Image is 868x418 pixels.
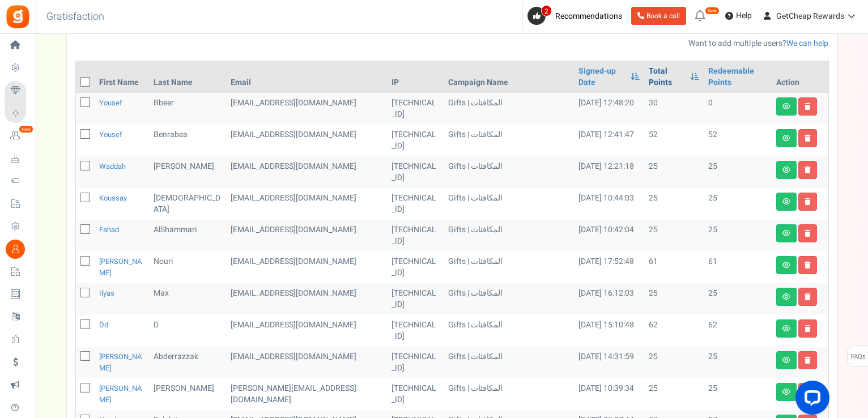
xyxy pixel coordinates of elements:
[805,167,811,173] i: Delete user
[226,378,387,410] td: customer
[387,61,444,93] th: IP
[644,315,704,347] td: 62
[782,103,790,110] i: View details
[226,61,387,93] th: Email
[387,93,444,125] td: [TECHNICAL_ID]
[99,383,142,405] a: [PERSON_NAME]
[644,188,704,220] td: 25
[95,61,150,93] th: First Name
[705,7,720,15] em: New
[149,188,226,220] td: [DEMOGRAPHIC_DATA]
[226,93,387,125] td: subscriber
[733,10,752,22] span: Help
[782,230,790,237] i: View details
[782,262,790,268] i: View details
[149,156,226,188] td: [PERSON_NAME]
[226,188,387,220] td: subscriber
[444,61,574,93] th: Campaign Name
[805,230,811,237] i: Delete user
[387,220,444,251] td: [TECHNICAL_ID]
[541,5,552,16] span: 2
[226,283,387,315] td: subscriber
[805,135,811,142] i: Delete user
[704,251,771,283] td: 61
[805,198,811,205] i: Delete user
[99,256,142,278] a: [PERSON_NAME]
[574,93,644,125] td: [DATE] 12:48:20
[704,220,771,251] td: 25
[387,283,444,315] td: [TECHNICAL_ID]
[574,220,644,251] td: [DATE] 10:42:04
[226,347,387,378] td: subscriber
[149,93,226,125] td: bbeer
[574,378,644,410] td: [DATE] 10:39:34
[444,378,574,410] td: Gifts | المكافئات
[574,125,644,156] td: [DATE] 12:41:47
[5,4,31,29] img: Gratisfaction
[704,315,771,347] td: 62
[226,125,387,156] td: subscriber
[574,188,644,220] td: [DATE] 10:44:03
[574,347,644,378] td: [DATE] 14:31:59
[387,315,444,347] td: [TECHNICAL_ID]
[776,10,844,22] span: GetCheap Rewards
[99,161,126,172] a: Waddah
[5,126,31,146] a: New
[332,38,829,49] p: Want to add multiple users?
[782,325,790,332] i: View details
[444,156,574,188] td: Gifts | المكافئات
[772,61,828,93] th: Action
[444,347,574,378] td: Gifts | المكافئات
[444,125,574,156] td: Gifts | المكافئات
[644,378,704,410] td: 25
[99,193,127,203] a: koussay
[149,378,226,410] td: [PERSON_NAME]
[782,293,790,300] i: View details
[226,156,387,188] td: subscriber
[444,315,574,347] td: Gifts | المكافئات
[444,283,574,315] td: Gifts | المكافئات
[631,7,686,25] a: Book a call
[555,10,622,22] span: Recommendations
[99,224,119,235] a: Fahad
[644,251,704,283] td: 61
[805,325,811,332] i: Delete user
[149,315,226,347] td: D
[704,283,771,315] td: 25
[149,251,226,283] td: Nouri
[99,97,122,108] a: yousef
[704,156,771,188] td: 25
[387,378,444,410] td: [TECHNICAL_ID]
[19,125,33,133] em: New
[34,6,117,28] h3: Gratisfaction
[644,125,704,156] td: 52
[704,347,771,378] td: 25
[644,156,704,188] td: 25
[444,220,574,251] td: Gifts | المكافئات
[444,251,574,283] td: Gifts | المكافئات
[782,135,790,142] i: View details
[721,7,756,25] a: Help
[782,167,790,173] i: View details
[149,347,226,378] td: abderrazzak
[850,346,866,368] span: FAQs
[805,357,811,364] i: Delete user
[574,283,644,315] td: [DATE] 16:12:03
[786,37,828,49] a: We can help
[99,288,114,298] a: ilyas
[704,378,771,410] td: 25
[704,93,771,125] td: 0
[574,251,644,283] td: [DATE] 17:52:48
[387,125,444,156] td: [TECHNICAL_ID]
[226,220,387,251] td: customer
[444,93,574,125] td: Gifts | المكافئات
[782,389,790,395] i: View details
[782,198,790,205] i: View details
[704,125,771,156] td: 52
[226,315,387,347] td: subscriber
[387,156,444,188] td: [TECHNICAL_ID]
[644,347,704,378] td: 25
[149,220,226,251] td: AlShammari
[387,251,444,283] td: [TECHNICAL_ID]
